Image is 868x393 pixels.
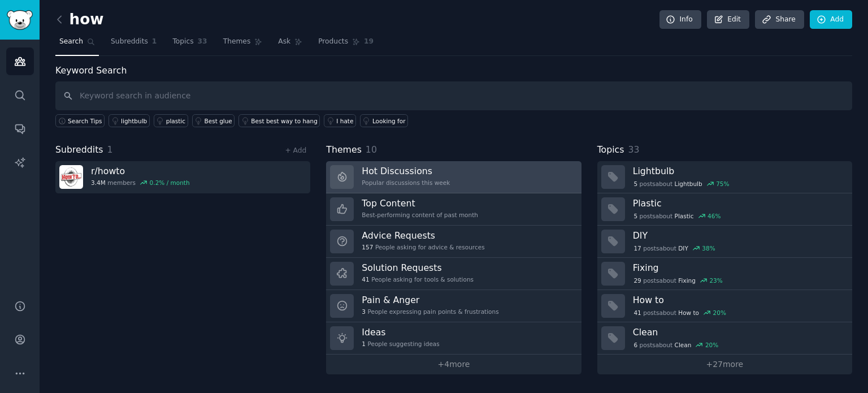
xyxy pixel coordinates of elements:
h3: Solution Requests [362,262,474,274]
h3: DIY [633,230,844,241]
span: Clean [675,341,692,349]
span: Products [318,37,348,47]
div: 75 % [716,180,729,188]
span: 41 [633,309,641,317]
div: Best glue [205,117,232,125]
a: Search [55,33,99,56]
div: post s about [633,243,717,253]
span: Topics [597,143,624,157]
div: Popular discussions this week [362,179,450,187]
div: 20 % [713,309,726,317]
h3: How to [633,294,844,306]
a: I hate [324,114,356,127]
span: 3.4M [91,179,106,187]
div: 0.2 % / month [150,179,190,187]
a: Plastic5postsaboutPlastic46% [597,193,852,226]
span: 19 [364,37,374,47]
h3: Clean [633,326,844,338]
span: 5 [633,180,637,188]
a: Best glue [192,114,235,127]
a: r/howto3.4Mmembers0.2% / month [55,161,310,193]
div: plastic [166,117,185,125]
a: DIY17postsaboutDIY38% [597,226,852,258]
span: 17 [633,244,641,252]
div: Looking for [372,117,406,125]
h3: Lightbulb [633,165,844,177]
div: post s about [633,308,727,318]
div: People expressing pain points & frustrations [362,308,498,316]
a: Info [659,10,701,29]
span: Fixing [678,277,696,284]
a: Add [810,10,852,29]
h3: Ideas [362,326,439,338]
a: Topics33 [168,33,211,56]
span: DIY [678,244,688,252]
a: Ask [274,33,306,56]
a: + Add [285,146,306,154]
div: lightbulb [121,117,147,125]
span: 33 [628,144,639,155]
span: 1 [152,37,157,47]
div: 46 % [708,212,721,220]
span: Ask [278,37,290,47]
span: Themes [223,37,251,47]
a: +4more [326,355,581,374]
input: Keyword search in audience [55,81,852,110]
div: post s about [633,179,731,189]
h3: Fixing [633,262,844,274]
a: Top ContentBest-performing content of past month [326,193,581,226]
span: Themes [326,143,362,157]
h3: r/ howto [91,165,190,177]
img: GummySearch logo [7,10,33,30]
span: 10 [366,144,377,155]
div: post s about [633,211,722,221]
a: lightbulb [108,114,150,127]
span: Topics [172,37,193,47]
span: How to [678,309,699,317]
span: Lightbulb [675,180,702,188]
span: Subreddits [111,37,148,47]
span: 157 [362,243,373,251]
div: People suggesting ideas [362,340,439,348]
span: Subreddits [55,143,103,157]
span: Plastic [675,212,694,220]
h3: Pain & Anger [362,294,498,306]
div: I hate [336,117,353,125]
div: 38 % [702,244,715,252]
a: Advice Requests157People asking for advice & resources [326,226,581,258]
div: post s about [633,275,724,286]
span: 1 [107,144,113,155]
div: People asking for advice & resources [362,243,484,251]
div: People asking for tools & solutions [362,275,474,283]
img: howto [59,165,83,189]
label: Keyword Search [55,65,127,76]
span: 3 [362,308,366,316]
a: Best best way to hang [238,114,320,127]
h2: how [55,11,103,29]
h3: Plastic [633,197,844,209]
a: Hot DiscussionsPopular discussions this week [326,161,581,193]
div: post s about [633,340,719,350]
a: Fixing29postsaboutFixing23% [597,258,852,290]
h3: Top Content [362,197,478,209]
span: 29 [633,277,641,284]
a: +27more [597,355,852,374]
a: Clean6postsaboutClean20% [597,322,852,355]
a: plastic [154,114,188,127]
a: Products19 [314,33,377,56]
a: Edit [707,10,749,29]
a: Ideas1People suggesting ideas [326,322,581,355]
span: 1 [362,340,366,348]
a: Subreddits1 [107,33,160,56]
div: 20 % [705,341,718,349]
div: members [91,179,190,187]
span: Search [59,37,83,47]
span: 6 [633,341,637,349]
a: Pain & Anger3People expressing pain points & frustrations [326,290,581,322]
a: Solution Requests41People asking for tools & solutions [326,258,581,290]
span: 41 [362,275,369,283]
span: Search Tips [68,117,102,125]
span: 5 [633,212,637,220]
div: Best best way to hang [251,117,318,125]
div: Best-performing content of past month [362,211,478,219]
